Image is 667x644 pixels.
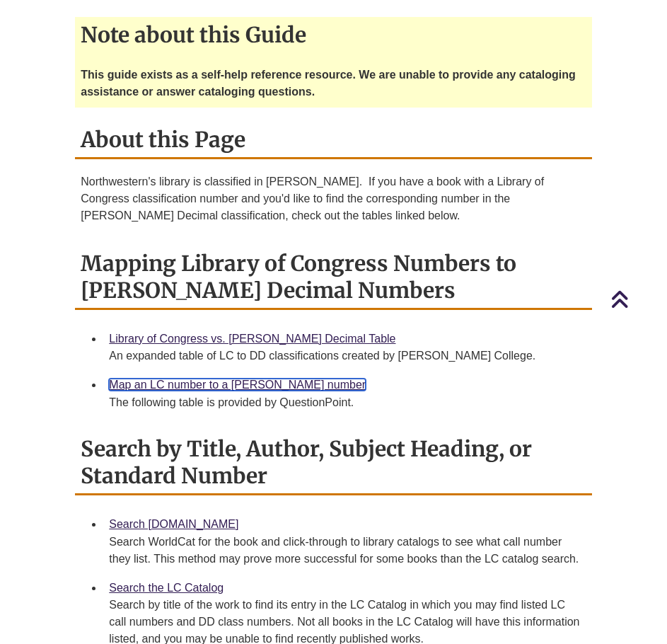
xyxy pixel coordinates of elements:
[75,17,591,52] h2: Note about this Guide
[109,518,238,530] a: Search [DOMAIN_NAME]
[81,69,576,98] strong: This guide exists as a self-help reference resource. We are unable to provide any cataloging assi...
[109,333,395,345] a: Library of Congress vs. [PERSON_NAME] Decimal Table
[109,582,224,594] a: Search the LC Catalog
[109,347,580,364] div: An expanded table of LC to DD classifications created by [PERSON_NAME] College.
[81,173,586,224] p: Northwestern's library is classified in [PERSON_NAME]. If you have a book with a Library of Congr...
[75,122,591,159] h2: About this Page
[75,246,591,310] h2: Mapping Library of Congress Numbers to [PERSON_NAME] Decimal Numbers
[109,534,580,568] div: Search WorldCat for the book and click-through to library catalogs to see what call number they l...
[610,289,663,309] a: Back to Top
[109,394,580,411] div: The following table is provided by QuestionPoint.
[75,431,591,495] h2: Search by Title, Author, Subject Heading, or Standard Number
[109,379,366,391] a: Map an LC number to a [PERSON_NAME] number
